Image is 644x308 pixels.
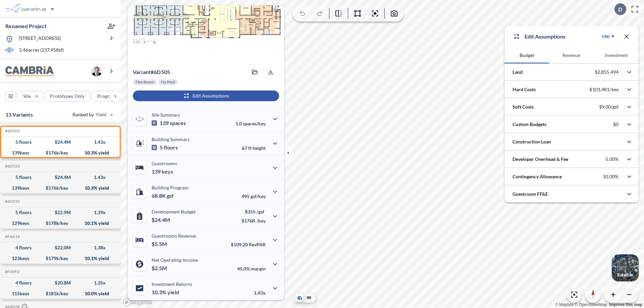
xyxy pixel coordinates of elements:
p: Satellite [617,272,633,278]
p: 5.46 acres ( 237,958 sf) [19,47,64,54]
button: Site Plan [305,294,313,302]
p: Net Operating Income [152,257,198,263]
p: 13 Variants [5,111,33,119]
p: Hard Costs [513,86,536,93]
p: Program [97,93,116,100]
span: spaces [170,120,186,126]
img: BrandImage [5,66,54,76]
p: 139 [152,168,173,175]
p: 5 [152,144,178,151]
p: Guestroom FF&E [513,191,548,197]
img: Switcher Image [612,254,639,281]
span: gsf/key [251,193,266,199]
h5: Click to copy the code [4,234,20,239]
span: Variant [133,69,151,75]
h5: Click to copy the code [4,269,20,274]
div: USD [602,34,610,39]
p: [STREET_ADDRESS] [19,35,61,43]
button: Edit Assumptions [133,90,279,101]
p: Flex Room [136,79,154,85]
p: Guestrooms [152,161,177,166]
button: Site [17,91,43,102]
p: Land [513,69,523,75]
p: Developer Overhead & Fee [513,156,568,163]
p: Building Summary [152,136,190,142]
p: Site Summary [152,112,180,118]
p: Custom Budgets [513,121,546,128]
p: Investment Returns [152,281,192,287]
p: $176K [241,218,266,224]
p: $101,481/key [589,86,619,93]
span: yield [167,289,179,296]
button: Prototypes Only [44,91,90,102]
button: Budget [504,47,549,63]
p: 68.8K [152,192,174,199]
span: /gsf [257,209,264,214]
span: Yield [96,111,107,118]
a: Improve this map [609,302,642,307]
span: ft [248,145,252,151]
h5: Click to copy the code [4,199,20,204]
p: 67 [242,145,266,151]
p: Edit Assumptions [525,33,566,41]
p: D [618,6,622,12]
span: keys [162,168,173,175]
p: Renamed Project [5,22,47,30]
p: Construction Loan [513,138,551,145]
a: Mapbox homepage [123,298,152,306]
p: 1.43x [254,290,266,296]
p: Guestrooms Revenue [152,233,196,239]
button: Investment [594,47,639,63]
p: $355 [241,209,266,214]
button: Switcher ImageSatellite [612,254,639,281]
h5: Click to copy the code [4,164,20,169]
span: margin [251,266,266,271]
p: 45.0% [237,266,266,271]
img: user logo [91,66,102,76]
p: $0 [613,121,619,127]
p: Soft Costs [513,104,534,110]
p: 1.0 [235,121,266,126]
p: $109.20 [231,242,266,247]
p: 495 [241,193,266,199]
p: Site [23,93,31,100]
a: Mapbox [555,302,574,307]
p: 10.00% [603,174,619,180]
p: $2,855,494 [595,69,619,75]
button: Aerial View [296,294,304,302]
span: height [253,145,266,151]
button: Program [92,91,128,102]
p: 10.3% [152,289,179,296]
p: Contingency Allowance [513,173,562,180]
p: Prototypes Only [50,93,85,100]
span: floors [164,144,178,151]
p: Development Budget [152,209,196,214]
a: OpenStreetMap [575,302,607,307]
span: RevPAR [249,242,266,247]
p: Building Program [152,185,189,190]
span: spaces/key [243,121,266,126]
p: # 6d505 [133,69,170,75]
button: Ranked by Yield [67,109,117,120]
p: $24.4M [152,217,171,223]
span: /key [257,218,266,224]
span: gsf [167,192,174,199]
button: Revenue [549,47,594,63]
p: $2.5M [152,265,168,271]
p: $5.5M [152,241,168,247]
h5: Click to copy the code [4,129,20,133]
p: 139 [152,120,186,126]
p: $9.00/gsf [599,104,619,110]
p: No Pool [161,79,175,85]
p: 5.00% [605,156,619,162]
